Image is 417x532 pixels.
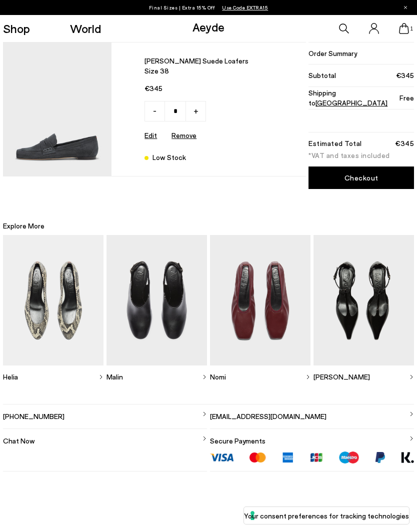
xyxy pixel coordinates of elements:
img: Descriptive text [106,235,207,365]
img: svg%3E [409,436,414,441]
span: Shipping to [308,88,399,108]
img: svg%3E [202,374,207,379]
img: svg%3E [202,411,207,416]
div: Low Stock [152,152,186,162]
label: Your consent preferences for tracking technologies [244,510,409,521]
div: Estimated Total [308,140,362,147]
a: Malin [106,365,207,388]
p: Final Sizes | Extra 15% Off [149,2,268,12]
a: Aeyde [192,19,224,34]
img: svg%3E [305,374,310,379]
img: Descriptive text [313,235,414,365]
img: Descriptive text [3,235,103,365]
a: [PERSON_NAME] [313,365,414,388]
span: Free [399,93,414,103]
button: Your consent preferences for tracking technologies [244,507,409,524]
a: Shop [3,22,30,34]
span: - [153,104,156,116]
span: [PERSON_NAME] [313,372,370,382]
a: 1 [399,23,409,34]
a: Chat Now [3,429,207,446]
span: Malin [106,372,123,382]
span: Navigate to /collections/ss25-final-sizes [222,4,268,10]
a: [EMAIL_ADDRESS][DOMAIN_NAME] [210,404,414,421]
a: [PHONE_NUMBER] [3,404,207,421]
div: €345 [395,140,414,147]
li: Subtotal [308,64,414,87]
span: [PERSON_NAME] suede loafers [144,56,262,66]
span: [GEOGRAPHIC_DATA] [315,98,387,107]
img: svg%3E [98,374,103,379]
u: Remove [171,131,196,139]
img: AEYDE_LANACOWSUEDELEATHERCHARCOAL_1_580x.jpg [3,42,111,176]
span: Helia [3,372,18,382]
a: + [185,101,206,121]
a: Secure Payments [210,429,414,446]
a: World [70,22,101,34]
a: - [144,101,165,121]
img: Descriptive text [210,235,310,365]
span: €345 [144,83,262,93]
li: Order Summary [308,42,414,64]
a: Nomi [210,365,310,388]
a: Edit [144,131,157,139]
img: svg%3E [409,374,414,379]
span: + [193,104,198,116]
span: Nomi [210,372,226,382]
span: €345 [396,70,414,80]
a: Checkout [308,166,414,189]
span: 1 [409,26,414,31]
span: Size 38 [144,66,262,76]
img: svg%3E [202,436,207,441]
img: svg%3E [409,411,414,416]
a: Helia [3,365,103,388]
div: *VAT and taxes included [308,152,414,159]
